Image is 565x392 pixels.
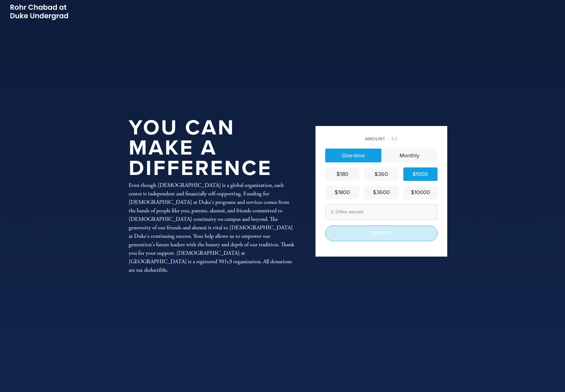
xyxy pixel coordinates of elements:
[403,167,438,181] a: $1000
[328,170,357,178] div: $180
[129,181,295,274] div: Even though [DEMOGRAPHIC_DATA] is a global organization, each center is independent and financial...
[325,204,438,220] input: Other amount
[129,118,295,179] h1: You Can Make a Difference
[381,149,438,162] a: Monthly
[406,170,435,178] div: $1000
[367,188,396,197] div: $3600
[364,167,398,181] a: $360
[364,186,398,199] a: $3600
[9,3,69,21] img: Picture2_0.png
[388,136,398,142] span: /2
[406,188,435,197] div: $10000
[403,186,438,199] a: $10000
[325,149,381,162] a: One-time
[325,167,359,181] a: $180
[325,186,359,199] a: $1800
[391,136,393,142] span: 1
[325,226,438,241] input: Donate
[328,188,357,197] div: $1800
[367,170,396,178] div: $360
[325,136,438,142] div: Amount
